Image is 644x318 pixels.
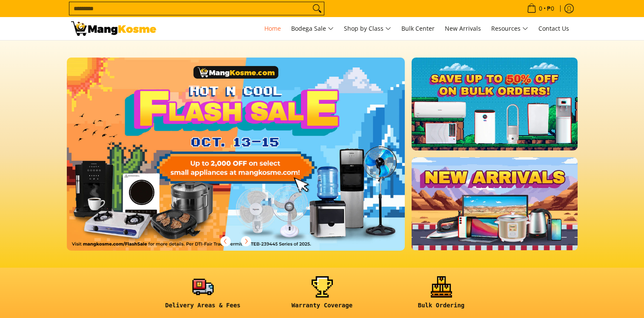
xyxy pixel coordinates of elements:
span: Bulk Center [401,24,435,32]
span: New Arrivals [445,24,481,32]
button: Previous [216,232,235,251]
a: Contact Us [534,17,573,40]
button: Search [310,2,324,15]
nav: Main Menu [165,17,573,40]
a: <h6><strong>Warranty Coverage</strong></h6> [267,276,378,316]
span: Bodega Sale [291,23,334,34]
span: Shop by Class [344,23,391,34]
span: ₱0 [546,6,555,12]
a: <h6><strong>Bulk Ordering</strong></h6> [386,276,497,316]
a: Resources [487,17,532,40]
a: Bulk Center [397,17,439,40]
img: Mang Kosme: Your Home Appliances Warehouse Sale Partner! [71,21,156,36]
button: Next [237,232,255,251]
span: • [524,4,557,13]
a: Shop by Class [340,17,395,40]
span: Resources [491,23,528,34]
span: Home [264,24,281,32]
a: More [67,58,432,264]
a: Home [260,17,285,40]
a: <h6><strong>Delivery Areas & Fees</strong></h6> [148,276,258,316]
a: New Arrivals [441,17,485,40]
a: Bodega Sale [287,17,338,40]
span: 0 [538,6,544,12]
span: Contact Us [538,24,569,32]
